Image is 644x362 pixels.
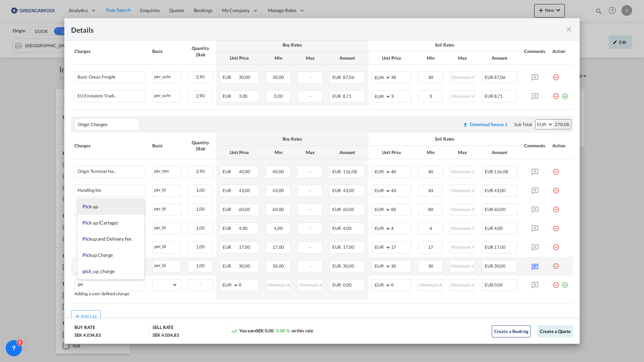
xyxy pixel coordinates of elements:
[552,260,559,267] md-icon: icon-minus-circle-outline red-400-fg pt-7
[196,225,205,231] span: 1,00
[343,74,355,80] span: 87,06
[553,120,571,129] div: 270,08
[332,93,342,99] span: EUR
[343,93,352,99] span: 8,71
[262,146,294,159] th: Min
[494,225,503,231] span: 4,00
[309,225,311,231] span: -
[83,252,113,258] span: Pickup Charge
[494,282,503,288] span: 0,00
[309,244,311,250] span: -
[309,74,311,80] span: -
[262,52,294,65] th: Min
[77,74,115,80] div: Basic Ocean Freight
[274,93,283,99] span: 3,00
[75,279,145,290] md-input-container: pic
[216,146,262,159] th: Unit Price
[561,279,568,286] md-icon: icon-plus-circle-outline green-400-fg
[391,91,411,101] input: 3
[78,119,139,129] input: Leg Name
[552,241,559,248] md-icon: icon-minus-circle-outline red-400-fg pt-7
[78,279,145,290] input: Charge Name
[343,225,352,231] span: 4,00
[153,91,181,99] div: per_w/m
[196,263,205,268] span: 1,00
[419,91,443,101] input: Minimum Amount
[368,52,415,65] th: Unit Price
[326,146,368,159] th: Amount
[196,206,205,212] span: 1,00
[272,263,284,269] span: 30,00
[485,207,493,212] span: EUR
[485,93,493,99] span: EUR
[83,204,89,209] span: Pic
[196,169,205,174] span: 2,90
[309,169,311,174] span: -
[419,166,443,176] input: Minimum Amount
[239,207,251,212] span: 60,00
[391,72,411,82] input: 30
[239,279,259,290] input: 0
[415,52,447,65] th: Min
[450,91,475,101] input: Maximum Amount
[309,207,311,212] span: -
[239,93,248,99] span: 3,00
[83,220,89,225] span: Pic
[485,225,493,231] span: EUR
[272,169,284,174] span: 40,00
[332,263,342,269] span: EUR
[549,132,573,159] th: Action
[153,242,181,250] div: per_bl
[223,263,238,269] span: EUR
[419,279,443,290] input: Minimum Amount
[309,93,311,99] span: -
[450,185,475,195] input: Maximum Amount
[332,169,342,174] span: EUR
[223,188,238,193] span: EUR
[83,252,89,258] span: Pic
[77,169,118,174] div: Origin Terminal Handling Charge
[485,188,493,193] span: EUR
[276,328,289,333] span: 0,00 %
[298,279,322,290] input: Maximum Amount
[309,263,311,269] span: -
[77,188,101,193] div: Handling fee
[552,185,559,191] md-icon: icon-minus-circle-outline red-400-fg pt-7
[223,244,238,250] span: EUR
[494,263,506,269] span: 30,00
[74,324,95,332] div: BUY RATE
[223,93,238,99] span: EUR
[446,52,478,65] th: Max
[231,328,237,335] md-icon: icon-trending-up
[188,45,213,57] div: Quantity | Slab
[391,279,411,290] input: 0
[494,93,503,99] span: 8,71
[552,279,559,286] md-icon: icon-minus-circle-outline red-400-fg pt-7
[485,263,493,269] span: EUR
[343,169,357,174] span: 116,08
[239,169,251,174] span: 40,00
[81,314,97,318] div: Add Leg
[74,313,81,320] md-icon: icon-plus md-link-fg s20
[239,263,251,269] span: 30,00
[220,42,365,48] div: Buy Rates
[153,185,181,193] div: per_bl
[231,328,313,335] div: You earn on this rate
[83,268,89,274] span: pic
[152,48,181,54] div: Basis
[223,207,238,212] span: EUR
[294,52,326,65] th: Max
[239,225,248,231] span: 4,00
[470,122,508,127] div: Download Source 1
[368,146,415,159] th: Unit Price
[391,166,411,176] input: 40
[552,166,559,173] md-icon: icon-minus-circle-outline red-400-fg pt-7
[561,90,568,97] md-icon: icon-plus-circle-outline green-400-fg
[494,207,506,212] span: 60,00
[552,222,559,229] md-icon: icon-minus-circle-outline red-400-fg pt-7
[478,146,521,159] th: Amount
[450,72,475,82] input: Maximum Amount
[419,242,443,252] input: Minimum Amount
[450,223,475,233] input: Maximum Amount
[485,282,493,288] span: EUR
